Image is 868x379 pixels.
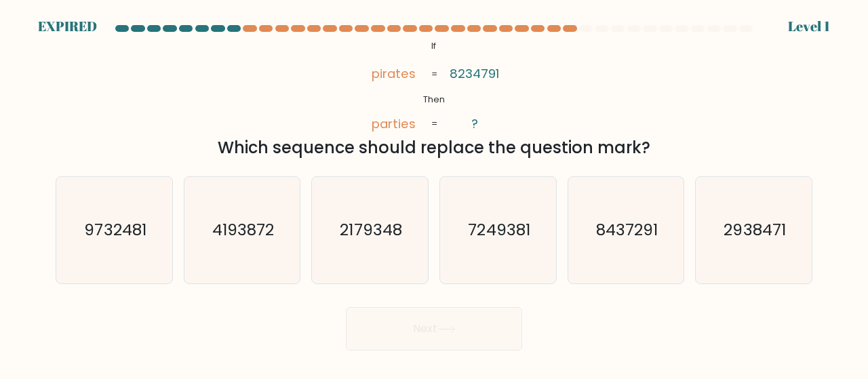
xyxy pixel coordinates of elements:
[372,66,416,83] tspan: pirates
[788,16,830,37] div: Level 1
[340,219,402,241] text: 2179348
[356,37,512,134] svg: @import url('[URL][DOMAIN_NAME]);
[431,118,437,131] tspan: =
[724,219,786,241] text: 2938471
[468,219,530,241] text: 7249381
[212,219,274,241] text: 4193872
[450,66,499,83] tspan: 8234791
[596,219,658,241] text: 8437291
[64,136,804,160] div: Which sequence should replace the question mark?
[38,16,97,37] div: EXPIRED
[423,93,445,106] tspan: Then
[471,115,478,132] tspan: ?
[372,115,416,132] tspan: parties
[431,39,436,52] tspan: If
[84,219,146,241] text: 9732481
[431,68,437,81] tspan: =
